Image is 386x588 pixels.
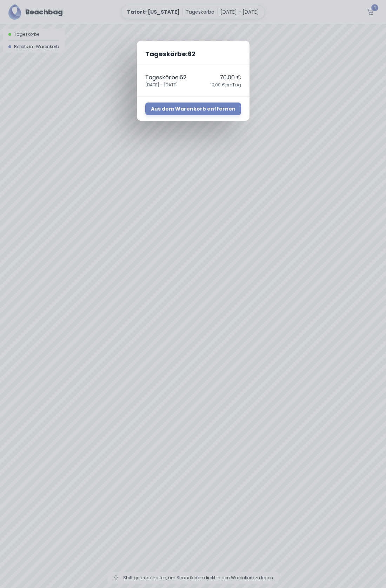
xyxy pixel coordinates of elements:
[145,73,186,82] p: Tageskörbe : 62
[210,82,241,88] span: 10,00 € pro Tag
[145,103,241,115] button: Aus dem Warenkorb entfernen
[220,73,241,82] p: 70,00 €
[145,82,178,88] span: [DATE] - [DATE]
[137,41,249,65] h2: Tageskörbe : 62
